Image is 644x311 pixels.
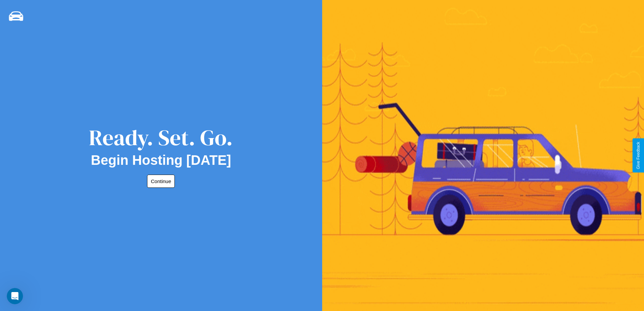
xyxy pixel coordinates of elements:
div: Ready. Set. Go. [89,123,233,153]
div: Give Feedback [636,142,641,169]
h2: Begin Hosting [DATE] [91,153,231,168]
iframe: Intercom live chat [7,288,23,304]
button: Continue [147,175,175,188]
